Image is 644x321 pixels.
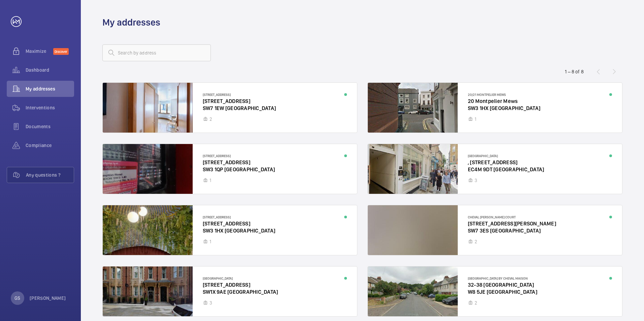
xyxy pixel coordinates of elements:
h1: My addresses [102,16,160,29]
span: Maximize [26,48,53,55]
div: 1 – 8 of 8 [565,68,584,75]
span: Interventions [26,104,74,111]
span: Any questions ? [26,172,74,178]
span: Discover [53,48,69,55]
span: Dashboard [26,67,74,73]
p: GS [14,295,20,301]
span: Compliance [26,142,74,149]
input: Search by address [102,44,211,61]
p: [PERSON_NAME] [30,295,66,301]
span: Documents [26,123,74,130]
span: My addresses [26,85,74,92]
